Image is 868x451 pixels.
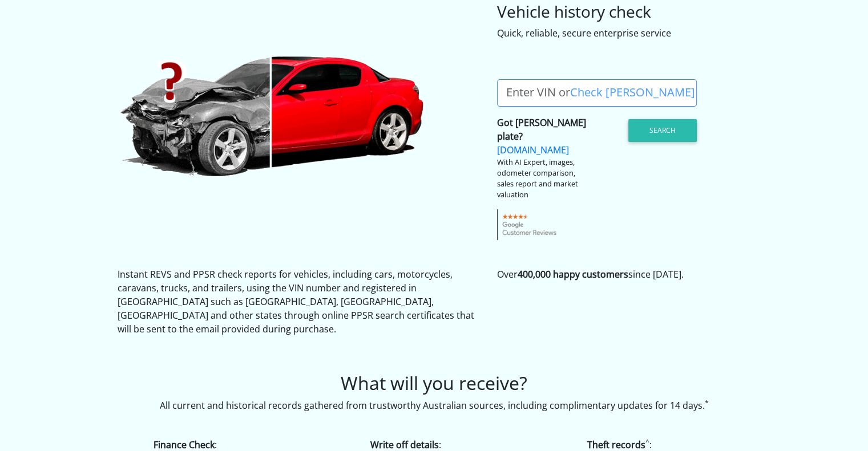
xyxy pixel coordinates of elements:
img: CheckVIN [118,54,426,178]
h2: What will you receive? [9,372,859,394]
strong: Got [PERSON_NAME] plate? [497,116,586,143]
div: With AI Expert, images, odometer comparison, sales report and market valuation [497,157,588,201]
div: Quick, reliable, secure enterprise service [497,26,751,40]
sup: ^ [645,437,649,447]
p: All current and historical records gathered from trustworthy Australian sources, including compli... [9,399,859,412]
a: [DOMAIN_NAME] [497,144,569,156]
a: Check [PERSON_NAME] [570,84,695,100]
strong: Finance Check [154,438,215,451]
strong: Theft records [587,438,645,451]
p: Instant REVS and PPSR check reports for vehicles, including cars, motorcycles, caravans, trucks, ... [118,267,480,336]
label: Enter VIN or [497,79,704,107]
strong: 400,000 happy customers [518,268,628,281]
button: Search [628,119,697,142]
strong: Write off details [370,438,439,451]
p: Over since [DATE]. [497,267,751,281]
img: gcr-badge-transparent.png.pagespeed.ce.05XcFOhvEz.png [497,209,563,240]
h3: Vehicle history check [497,2,751,22]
